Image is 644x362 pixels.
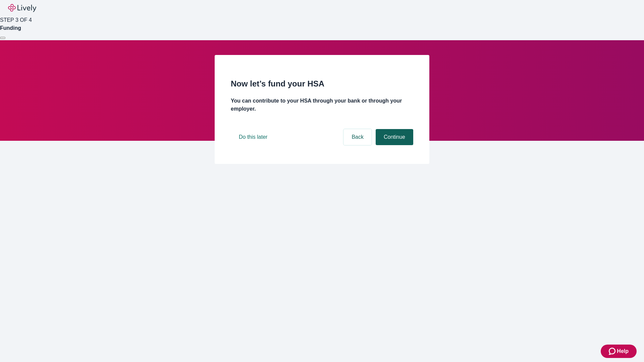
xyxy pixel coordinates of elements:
button: Zendesk support iconHelp [601,345,637,358]
img: Lively [8,4,36,12]
h2: Now let’s fund your HSA [231,78,413,90]
button: Back [343,129,372,145]
h4: You can contribute to your HSA through your bank or through your employer. [231,97,413,113]
button: Continue [376,129,413,145]
span: Help [617,347,629,355]
svg: Zendesk support icon [609,347,617,355]
button: Do this later [231,129,275,145]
